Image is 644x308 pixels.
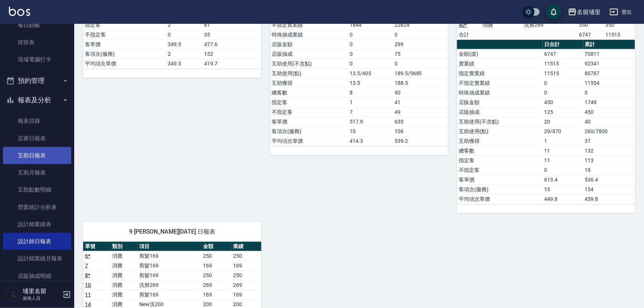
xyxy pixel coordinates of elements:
[3,112,71,129] a: 報表目錄
[270,136,348,146] td: 平均項次單價
[270,49,348,59] td: 店販抽成
[348,59,393,68] td: 0
[583,107,635,117] td: 450
[348,117,393,126] td: 517.9
[202,242,232,251] th: 金額
[457,175,542,185] td: 客單價
[137,290,202,299] td: 剪髮169
[9,7,30,16] img: Logo
[604,20,635,30] td: 350
[583,68,635,78] td: 80787
[202,49,261,59] td: 132
[543,136,583,146] td: 1
[457,107,542,117] td: 店販抽成
[231,242,261,251] th: 業績
[543,107,583,117] td: 125
[85,292,91,298] a: 11
[457,68,542,78] td: 指定實業績
[85,301,91,307] a: 14
[3,90,71,110] button: 報表及分析
[83,242,110,251] th: 單號
[137,261,202,270] td: 剪髮169
[577,7,601,17] div: 名留埔里
[543,126,583,136] td: 29/870
[270,107,348,117] td: 不指定客
[270,30,348,39] td: 特殊抽成業績
[270,126,348,136] td: 客項次(服務)
[546,4,561,19] button: save
[85,282,91,288] a: 10
[543,194,583,204] td: 449.8
[202,20,261,30] td: 81
[110,280,137,290] td: 消費
[23,288,61,295] h5: 埔里名留
[583,88,635,97] td: 0
[137,270,202,280] td: 剪髮169
[348,88,393,97] td: 8
[583,40,635,49] th: 累計
[270,78,348,88] td: 互助獲得
[3,216,71,233] a: 設計師業績表
[543,117,583,126] td: 20
[393,107,448,117] td: 49
[202,39,261,49] td: 477.6
[6,287,21,302] img: Person
[393,136,448,146] td: 539.2
[393,59,448,68] td: 0
[270,88,348,97] td: 總客數
[137,280,202,290] td: 洗剪269
[110,270,137,280] td: 消費
[393,78,448,88] td: 188.5
[607,5,635,19] button: 登出
[583,97,635,107] td: 1749
[393,117,448,126] td: 635
[3,233,71,250] a: 設計師日報表
[83,59,166,68] td: 平均項次單價
[578,30,604,39] td: 6747
[83,30,166,39] td: 不指定客
[3,51,71,68] a: 現場電腦打卡
[85,263,88,269] a: 7
[457,30,481,39] td: 合計
[3,181,71,198] a: 互助點數明細
[166,30,202,39] td: 0
[202,270,232,280] td: 250
[231,251,261,261] td: 250
[23,295,61,302] p: 服務人員
[110,251,137,261] td: 消費
[348,39,393,49] td: 0
[83,20,166,30] td: 指定客
[457,146,542,155] td: 總客數
[583,165,635,175] td: 19
[393,39,448,49] td: 299
[393,49,448,59] td: 75
[231,270,261,280] td: 250
[522,20,577,30] td: 洗剪269
[583,49,635,59] td: 70811
[583,185,635,194] td: 154
[543,185,583,194] td: 15
[457,165,542,175] td: 不指定客
[457,117,542,126] td: 互助使用(不含點)
[3,147,71,164] a: 互助日報表
[110,261,137,270] td: 消費
[348,126,393,136] td: 10
[583,175,635,185] td: 536.4
[393,88,448,97] td: 90
[543,49,583,59] td: 6747
[3,267,71,285] a: 店販抽成明細
[270,39,348,49] td: 店販金額
[3,250,71,267] a: 設計師業績月報表
[578,20,604,30] td: 350
[348,49,393,59] td: 0
[202,261,232,270] td: 169
[604,30,635,39] td: 11515
[110,242,137,251] th: 類別
[543,155,583,165] td: 11
[393,126,448,136] td: 106
[270,68,348,78] td: 互助使用(點)
[457,78,542,88] td: 不指定實業績
[393,97,448,107] td: 41
[3,34,71,51] a: 排班表
[457,40,635,204] table: a dense table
